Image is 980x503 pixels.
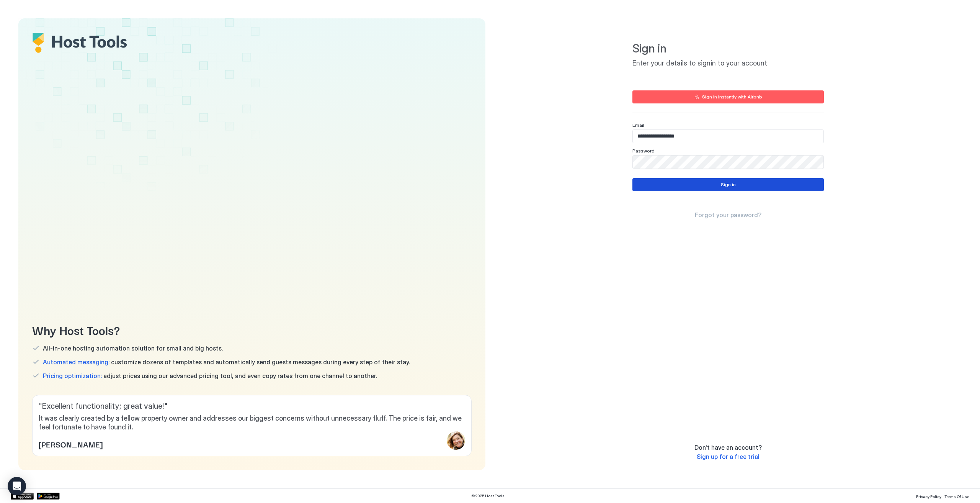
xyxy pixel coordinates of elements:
span: " Excellent functionality; great value! " [39,401,465,411]
span: Why Host Tools? [32,321,472,338]
input: Input Field [633,130,823,143]
a: Privacy Policy [916,492,941,500]
span: Password [632,148,655,154]
span: Email [632,122,644,128]
a: App Store [11,493,34,500]
div: Open Intercom Messenger [8,477,26,495]
span: Forgot your password? [695,211,761,219]
span: Don't have an account? [694,444,762,451]
span: customize dozens of templates and automatically send guests messages during every step of their s... [43,358,410,366]
button: Sign in [632,178,824,191]
span: Automated messaging: [43,358,109,366]
span: Enter your details to signin to your account [632,59,824,68]
span: [PERSON_NAME] [39,438,103,450]
a: Terms Of Use [944,492,969,500]
span: © 2025 Host Tools [471,493,505,498]
span: All-in-one hosting automation solution for small and big hosts. [43,344,223,352]
span: Pricing optimization: [43,372,102,380]
a: Google Play Store [37,493,60,500]
span: It was clearly created by a fellow property owner and addresses our biggest concerns without unne... [39,414,465,431]
a: Sign up for a free trial [697,453,759,461]
input: Input Field [633,156,823,169]
span: Sign in [632,41,824,56]
div: Sign in instantly with Airbnb [702,93,762,100]
span: adjust prices using our advanced pricing tool, and even copy rates from one channel to another. [43,372,377,380]
span: Terms Of Use [944,494,969,499]
a: Forgot your password? [695,211,761,219]
button: Sign in instantly with Airbnb [632,90,824,103]
div: profile [447,431,465,450]
span: Privacy Policy [916,494,941,499]
div: Sign in [721,181,736,188]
